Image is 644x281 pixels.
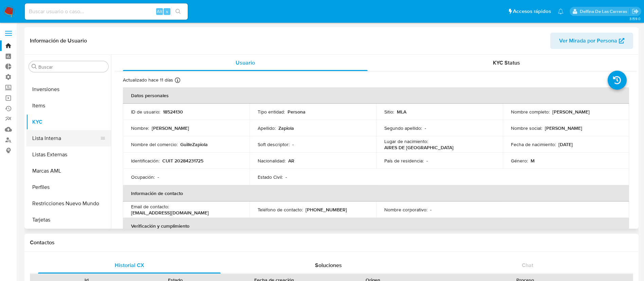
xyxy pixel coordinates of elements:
[26,179,111,195] button: Perfiles
[511,125,542,131] p: Nombre social :
[26,114,111,130] button: KYC
[384,138,428,144] p: Lugar de nacimiento :
[163,109,183,115] p: 18524130
[397,109,406,115] p: MLA
[26,98,111,114] button: Items
[493,59,520,67] span: KYC Status
[384,125,422,131] p: Segundo apellido :
[315,261,342,269] span: Soluciones
[384,144,454,151] p: AIRES DE [GEOGRAPHIC_DATA]
[511,109,550,115] p: Nombre completo :
[131,158,160,164] p: Identificación :
[123,77,173,83] p: Actualizado hace 11 días
[236,59,255,67] span: Usuario
[30,37,87,44] h1: Información de Usuario
[426,158,428,164] p: -
[180,141,208,147] p: GuilleZapiola
[166,8,168,15] span: s
[26,130,106,146] button: Lista Interna
[123,218,629,234] th: Verificación y cumplimiento
[131,125,149,131] p: Nombre :
[157,8,162,15] span: Alt
[288,109,306,115] p: Persona
[559,33,617,49] span: Ver Mirada por Persona
[26,163,111,179] button: Marcas AML
[580,8,629,15] p: delfina.delascarreras@mercadolibre.com
[131,204,169,210] p: Email de contacto :
[511,141,556,147] p: Fecha de nacimiento :
[258,174,283,180] p: Estado Civil :
[286,174,287,180] p: -
[158,174,159,180] p: -
[511,158,528,164] p: Género :
[258,109,285,115] p: Tipo entidad :
[123,87,629,104] th: Datos personales
[384,207,427,213] p: Nombre corporativo :
[258,125,276,131] p: Apellido :
[162,158,203,164] p: CUIT 20284231725
[288,158,294,164] p: AR
[26,146,111,163] button: Listas Externas
[38,64,106,70] input: Buscar
[522,261,533,269] span: Chat
[26,81,111,98] button: Inversiones
[26,212,111,228] button: Tarjetas
[545,125,582,131] p: [PERSON_NAME]
[384,109,394,115] p: Sitio :
[32,64,37,69] button: Buscar
[115,261,144,269] span: Historial CX
[123,185,629,201] th: Información de contacto
[558,141,573,147] p: [DATE]
[171,7,185,16] button: search-icon
[632,8,639,15] a: Salir
[425,125,426,131] p: -
[258,207,303,213] p: Teléfono de contacto :
[558,8,564,14] a: Notificaciones
[550,33,633,49] button: Ver Mirada por Persona
[258,158,286,164] p: Nacionalidad :
[152,125,189,131] p: [PERSON_NAME]
[384,158,424,164] p: País de residencia :
[552,109,590,115] p: [PERSON_NAME]
[131,210,209,216] p: [EMAIL_ADDRESS][DOMAIN_NAME]
[30,239,633,246] h1: Contactos
[306,207,347,213] p: [PHONE_NUMBER]
[258,141,290,147] p: Soft descriptor :
[131,109,160,115] p: ID de usuario :
[131,141,178,147] p: Nombre del comercio :
[430,207,431,213] p: -
[531,158,535,164] p: M
[292,141,294,147] p: -
[513,8,551,15] span: Accesos rápidos
[26,195,111,212] button: Restricciones Nuevo Mundo
[25,7,188,16] input: Buscar usuario o caso...
[131,174,155,180] p: Ocupación :
[278,125,294,131] p: Zapiola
